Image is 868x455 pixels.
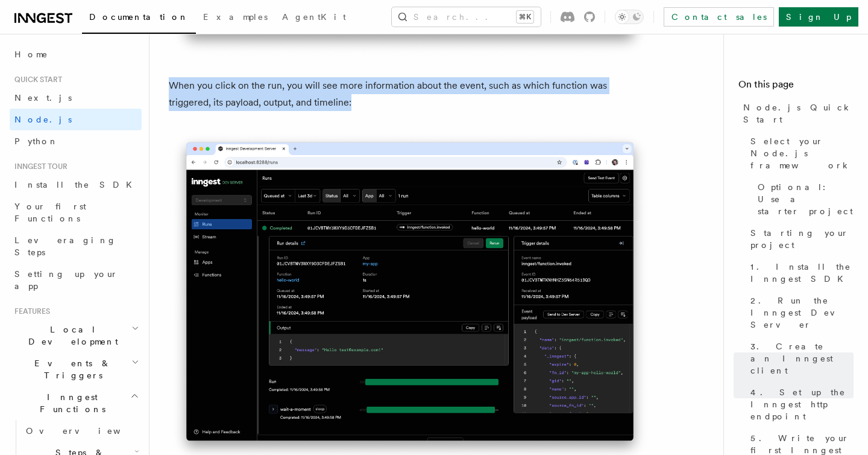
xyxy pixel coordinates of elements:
a: Node.js Quick Start [738,97,854,130]
span: Next.js [14,93,72,103]
span: Leveraging Steps [14,235,116,257]
span: Select your Node.js framework [750,135,854,171]
a: 3. Create an Inngest client [746,336,854,381]
span: Python [14,136,58,146]
button: Toggle dark mode [615,10,644,24]
button: Local Development [10,319,142,352]
a: Your first Functions [10,196,142,229]
kbd: ⌘K [517,11,533,23]
span: Examples [203,12,268,22]
a: Select your Node.js framework [746,130,854,176]
span: AgentKit [282,12,346,22]
span: Inngest Functions [10,391,130,415]
a: Optional: Use a starter project [753,176,854,222]
span: Features [10,307,50,316]
span: Setting up your app [14,269,118,291]
button: Events & Triggers [10,352,142,386]
button: Inngest Functions [10,386,142,420]
a: Leveraging Steps [10,229,142,263]
span: Events & Triggers [10,357,131,381]
span: Node.js Quick Start [743,101,854,126]
a: Starting your project [746,222,854,256]
span: Documentation [89,12,189,22]
span: Home [14,48,48,60]
span: 2. Run the Inngest Dev Server [750,294,854,331]
p: When you click on the run, you will see more information about the event, such as which function ... [169,77,651,111]
a: Documentation [82,4,196,34]
span: 3. Create an Inngest client [750,340,854,377]
span: 4. Set up the Inngest http endpoint [750,386,854,422]
a: Home [10,43,142,65]
h4: On this page [738,77,854,97]
span: Install the SDK [14,180,139,189]
a: Install the SDK [10,174,142,196]
a: 4. Set up the Inngest http endpoint [746,381,854,427]
a: 2. Run the Inngest Dev Server [746,290,854,336]
a: Overview [21,420,142,442]
span: Overview [26,426,150,436]
a: 1. Install the Inngest SDK [746,256,854,290]
span: Local Development [10,323,131,348]
span: Node.js [14,115,72,124]
span: Optional: Use a starter project [758,181,854,217]
a: Sign Up [779,7,858,27]
span: Inngest tour [10,162,68,171]
span: 1. Install the Inngest SDK [750,261,854,285]
span: Starting your project [750,227,854,251]
a: Next.js [10,87,142,109]
a: Python [10,130,142,152]
a: Contact sales [664,7,774,27]
a: Examples [196,4,275,33]
span: Quick start [10,75,62,84]
a: Setting up your app [10,263,142,297]
a: Node.js [10,109,142,130]
button: Search...⌘K [392,7,541,27]
a: AgentKit [275,4,353,33]
span: Your first Functions [14,202,86,223]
